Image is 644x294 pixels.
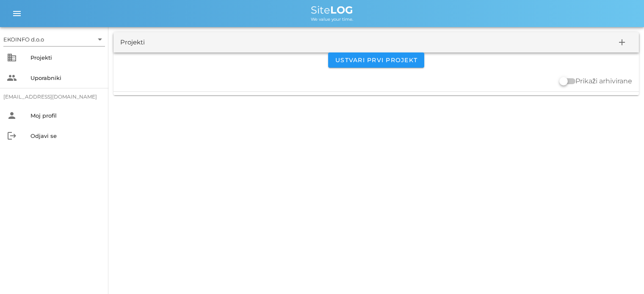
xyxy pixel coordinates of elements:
[30,54,102,61] div: Projekti
[311,16,353,22] span: We value your time.
[95,34,105,44] i: arrow_drop_down
[311,4,353,16] span: Site
[328,52,424,68] button: Ustvari prvi projekt
[7,52,17,63] i: business
[3,36,44,43] div: EKOINFO d.o.o
[30,112,102,119] div: Moj profil
[335,56,417,64] span: Ustvari prvi projekt
[30,74,102,81] div: Uporabniki
[12,8,22,19] i: menu
[330,4,353,16] b: LOG
[575,77,632,85] label: Prikaži arhivirane
[7,73,17,83] i: people
[7,110,17,121] i: person
[3,33,105,46] div: EKOINFO d.o.o
[7,131,17,141] i: logout
[617,37,627,47] i: add
[30,132,102,139] div: Odjavi se
[120,38,145,47] div: Projekti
